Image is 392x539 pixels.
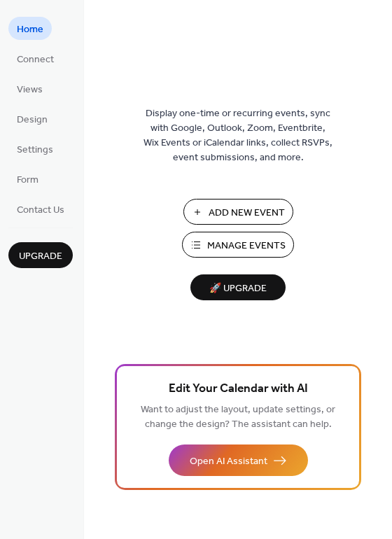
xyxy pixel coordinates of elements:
[143,106,332,165] span: Display one-time or recurring events, sync with Google, Outlook, Zoom, Eventbrite, Wix Events or ...
[17,52,54,67] span: Connect
[199,279,277,298] span: 🚀 Upgrade
[17,143,53,157] span: Settings
[8,47,62,70] a: Connect
[209,206,285,220] span: Add New Event
[182,232,294,258] button: Manage Events
[169,379,308,399] span: Edit Your Calendar with AI
[19,249,62,264] span: Upgrade
[17,83,43,97] span: Views
[8,167,47,190] a: Form
[8,17,52,40] a: Home
[17,22,43,37] span: Home
[8,107,56,130] a: Design
[17,203,64,218] span: Contact Us
[8,137,62,160] a: Settings
[8,242,73,268] button: Upgrade
[8,197,73,220] a: Contact Us
[8,77,51,100] a: Views
[17,173,38,188] span: Form
[141,400,335,434] span: Want to adjust the layout, update settings, or change the design? The assistant can help.
[17,113,48,127] span: Design
[190,454,267,469] span: Open AI Assistant
[183,199,293,225] button: Add New Event
[169,444,308,476] button: Open AI Assistant
[207,239,286,253] span: Manage Events
[190,274,286,300] button: 🚀 Upgrade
